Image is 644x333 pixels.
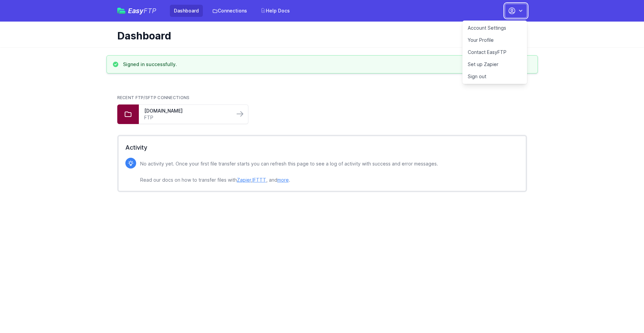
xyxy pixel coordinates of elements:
a: Sign out [462,70,527,83]
a: more [277,177,289,183]
a: Dashboard [170,5,203,17]
a: FTP [144,114,229,121]
a: Zapier [237,177,251,183]
h2: Recent FTP/SFTP Connections [117,95,527,100]
img: easyftp_logo.png [117,8,125,14]
span: FTP [144,7,156,15]
h2: Activity [125,143,519,152]
a: Set up Zapier [462,58,527,70]
iframe: Drift Widget Chat Controller [610,299,636,325]
span: Easy [128,7,156,14]
a: Contact EasyFTP [462,46,527,58]
p: No activity yet. Once your first file transfer starts you can refresh this page to see a log of a... [140,160,438,184]
h3: Signed in successfully. [123,61,177,68]
a: EasyFTP [117,7,156,14]
a: Account Settings [462,22,527,34]
a: Help Docs [256,5,294,17]
h1: Dashboard [117,30,522,42]
a: Your Profile [462,34,527,46]
a: IFTTT [252,177,266,183]
a: [DOMAIN_NAME] [144,108,229,114]
a: Connections [208,5,251,17]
